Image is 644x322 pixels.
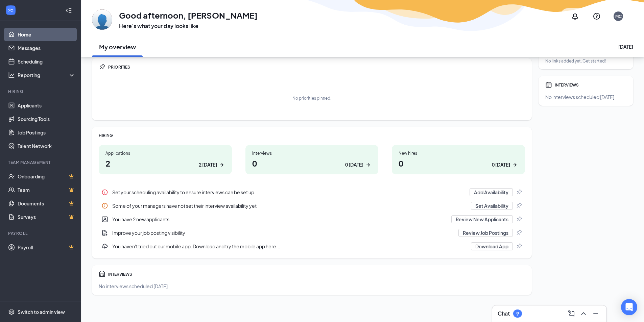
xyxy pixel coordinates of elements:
svg: ArrowRight [218,162,225,168]
h1: Good afternoon, [PERSON_NAME] [119,9,258,21]
svg: Info [101,202,108,209]
a: Talent Network [18,139,75,153]
div: No interviews scheduled [DATE]. [99,283,525,290]
a: New hires00 [DATE]ArrowRight [392,145,525,174]
h1: 2 [105,157,225,169]
a: Messages [18,41,75,55]
img: Mackenzie Cole [92,9,112,30]
div: No interviews scheduled [DATE]. [545,94,626,100]
div: MC [615,14,622,19]
div: You haven't tried out our mobile app. Download and try the mobile app here... [99,240,525,253]
div: 2 [DATE] [199,161,217,168]
div: Hiring [8,89,74,94]
svg: DocumentAdd [101,229,108,236]
div: 9 [516,311,519,317]
div: Set your scheduling availability to ensure interviews can be set up [112,189,466,196]
svg: Calendar [545,81,552,88]
div: Open Intercom Messenger [621,299,637,315]
a: SurveysCrown [18,210,75,224]
button: Minimize [590,308,601,319]
div: [DATE] [618,43,633,50]
div: No links added yet. Get started! [545,58,626,64]
svg: Calendar [99,271,105,277]
a: DocumentsCrown [18,197,75,210]
svg: Info [101,189,108,196]
svg: QuestionInfo [593,12,601,20]
a: TeamCrown [18,183,75,197]
a: UserEntityYou have 2 new applicantsReview New ApplicantsPin [99,213,525,226]
div: You haven't tried out our mobile app. Download and try the mobile app here... [112,243,467,250]
svg: Notifications [571,12,579,20]
div: INTERVIEWS [555,82,626,88]
div: Applications [105,150,225,156]
svg: ChevronUp [579,309,588,318]
div: You have 2 new applicants [99,213,525,226]
div: Payroll [8,230,74,236]
svg: Analysis [8,72,15,78]
svg: Pin [99,64,105,70]
div: New hires [399,150,518,156]
svg: ArrowRight [365,162,372,168]
div: 0 [DATE] [492,161,510,168]
svg: ArrowRight [511,162,518,168]
svg: UserEntity [101,216,108,223]
div: Some of your managers have not set their interview availability yet [99,199,525,213]
svg: Collapse [65,7,72,14]
div: Improve your job posting visibility [112,229,454,236]
svg: Download [101,243,108,250]
h1: 0 [399,157,518,169]
svg: Pin [516,216,522,223]
h1: 0 [252,157,372,169]
div: Switch to admin view [18,308,65,315]
a: InfoSet your scheduling availability to ensure interviews can be set upAdd AvailabilityPin [99,185,525,199]
div: Set your scheduling availability to ensure interviews can be set up [99,185,525,199]
svg: Minimize [592,309,600,318]
h3: Chat [498,310,510,317]
div: INTERVIEWS [108,271,525,277]
div: Team Management [8,159,74,165]
button: Review Job Postings [458,229,513,237]
svg: WorkstreamLogo [7,7,14,14]
button: ComposeMessage [566,308,577,319]
a: Scheduling [18,55,75,68]
div: Improve your job posting visibility [99,226,525,240]
a: Home [18,28,75,41]
div: HIRING [99,132,525,138]
div: You have 2 new applicants [112,216,447,223]
svg: Pin [516,189,522,196]
a: Sourcing Tools [18,112,75,126]
button: Download App [471,242,513,250]
div: PRIORITIES [108,64,525,70]
div: 0 [DATE] [345,161,363,168]
div: Reporting [18,72,76,78]
svg: Pin [516,202,522,209]
h2: My overview [99,43,136,51]
button: ChevronUp [578,308,589,319]
a: PayrollCrown [18,241,75,254]
svg: Pin [516,243,522,250]
svg: ComposeMessage [567,309,575,318]
a: Applications22 [DATE]ArrowRight [99,145,232,174]
a: Applicants [18,99,75,112]
div: Some of your managers have not set their interview availability yet [112,202,467,209]
a: Interviews00 [DATE]ArrowRight [245,145,379,174]
button: Set Availability [471,202,513,210]
a: DocumentAddImprove your job posting visibilityReview Job PostingsPin [99,226,525,240]
a: InfoSome of your managers have not set their interview availability yetSet AvailabilityPin [99,199,525,213]
div: Interviews [252,150,372,156]
button: Add Availability [470,188,513,196]
h3: Here’s what your day looks like [119,22,258,30]
div: No priorities pinned. [292,95,331,101]
a: Job Postings [18,126,75,139]
svg: Pin [516,229,522,236]
svg: Settings [8,308,15,315]
a: DownloadYou haven't tried out our mobile app. Download and try the mobile app here...Download AppPin [99,240,525,253]
button: Review New Applicants [451,215,513,223]
a: OnboardingCrown [18,170,75,183]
